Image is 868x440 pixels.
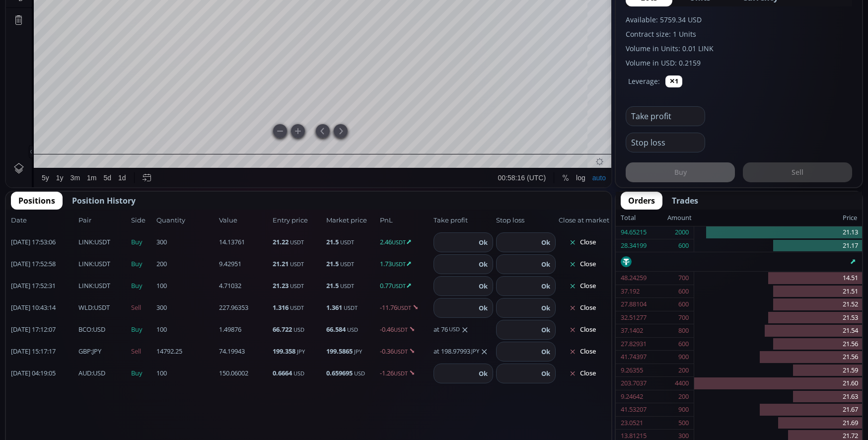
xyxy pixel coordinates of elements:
[559,366,606,381] button: Close
[694,311,862,325] div: 21.53
[621,239,647,252] div: 28.34199
[394,348,408,355] small: USDT
[219,368,270,378] span: 150.06002
[326,325,346,334] b: 66.584
[621,364,643,377] div: 9.26355
[326,259,339,268] b: 21.5
[273,237,289,246] b: 21.22
[290,238,304,246] small: USDT
[23,407,27,420] div: Hide Drawings Toolbar
[538,368,553,379] button: Ok
[380,216,431,225] span: PnL
[621,403,647,416] div: 41.53207
[559,344,606,360] button: Close
[156,368,216,378] span: 100
[207,24,223,32] div: 19.66
[219,281,270,291] span: 4.71032
[219,325,270,335] span: 1.49876
[340,238,354,246] small: USDT
[675,226,689,239] div: 2000
[310,386,324,400] : Scroll to the Left
[394,326,408,333] small: USDT
[678,364,689,377] div: 200
[392,260,406,268] small: USDT
[78,347,101,357] span: :JPY
[538,259,553,270] button: Ok
[678,298,689,311] div: 600
[11,303,75,313] span: [DATE] 10:43:14
[225,24,270,32] div: +0.16 (+0.82%)
[392,238,406,246] small: USDT
[471,347,479,356] small: JPY
[156,281,216,291] span: 100
[621,324,643,337] div: 37.1402
[449,325,460,334] small: USD
[621,311,647,324] div: 32.51277
[694,390,862,404] div: 21.63
[273,281,289,290] b: 21.23
[380,325,431,335] span: -0.46
[434,325,493,335] div: at 76
[626,14,852,25] label: Available: 5759.34 USD
[78,325,91,334] b: BCO
[78,368,105,378] span: :USD
[78,281,110,291] span: :USDT
[476,368,491,379] button: Ok
[156,216,216,225] span: Quantity
[66,23,105,32] div: Chainlink
[694,377,862,390] div: 21.60
[344,304,358,311] small: USDT
[11,347,75,357] span: [DATE] 15:17:17
[678,272,689,285] div: 700
[694,239,862,252] div: 21.17
[694,324,862,338] div: 21.54
[159,24,175,32] div: 19.99
[665,75,682,87] button: ✕1
[78,303,92,312] b: WLD
[219,259,270,269] span: 9.42951
[11,281,75,291] span: [DATE] 17:52:31
[678,390,689,403] div: 200
[621,212,667,224] div: Total
[78,259,93,268] b: LINK
[290,260,304,268] small: USDT
[380,347,431,357] span: -0.36
[621,417,643,430] div: 23.0521
[154,24,159,32] div: H
[694,272,862,285] div: 14.51
[694,226,862,239] div: 21.13
[678,403,689,416] div: 900
[354,369,365,377] small: USD
[476,302,491,313] button: Ok
[559,256,606,272] button: Close
[678,417,689,430] div: 500
[72,195,136,207] span: Position History
[182,24,199,32] div: 18.63
[32,23,50,32] div: LINK
[538,346,553,357] button: Ok
[559,278,606,294] button: Close
[694,364,862,377] div: 21.59
[131,325,153,335] span: Buy
[112,23,121,32] div: Market open
[178,24,182,32] div: L
[78,368,91,377] b: AUD
[678,239,689,252] div: 600
[621,192,662,210] button: Orders
[678,324,689,337] div: 800
[78,303,110,313] span: :USDT
[628,76,660,86] label: Leverage:
[380,259,431,269] span: 1.73
[297,348,305,355] small: JPY
[326,281,339,290] b: 21.5
[11,325,75,335] span: [DATE] 17:12:07
[78,325,105,335] span: :USD
[694,417,862,430] div: 21.69
[273,216,323,225] span: Entry price
[129,24,135,32] div: O
[131,281,153,291] span: Buy
[621,338,647,351] div: 27.82931
[664,192,706,210] button: Trades
[58,36,79,43] div: 5.855M
[394,369,408,377] small: USDT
